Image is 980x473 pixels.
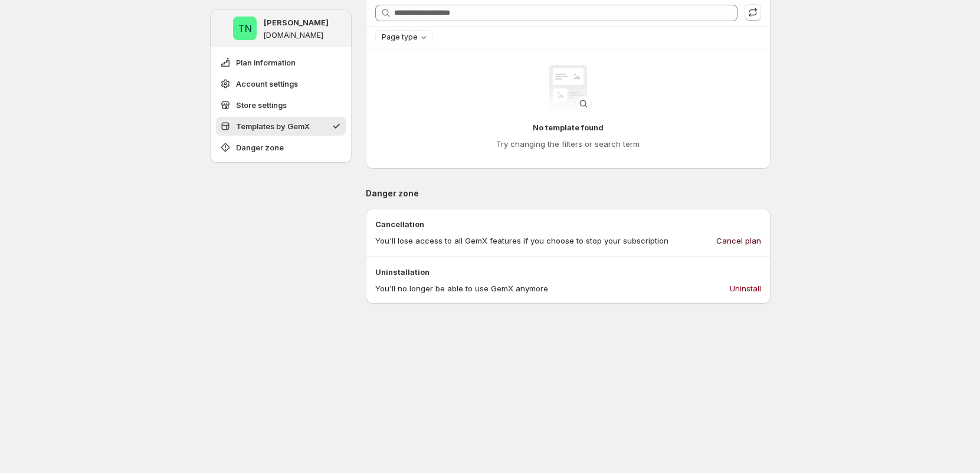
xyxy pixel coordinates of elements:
[730,283,761,294] span: Uninstall
[216,117,346,136] button: Templates by GemX
[533,121,604,133] p: No template found
[238,22,251,34] text: TN
[236,120,310,132] span: Templates by GemX
[375,218,761,230] p: Cancellation
[382,32,418,42] span: Page type
[236,57,296,68] span: Plan information
[264,17,329,28] p: [PERSON_NAME]
[236,78,298,90] span: Account settings
[233,17,257,40] span: Tung Ngo
[216,96,346,114] button: Store settings
[236,142,284,153] span: Danger zone
[376,31,432,44] button: Page type
[366,188,771,199] p: Danger zone
[264,31,323,40] p: [DOMAIN_NAME]
[375,283,548,294] p: You'll no longer be able to use GemX anymore
[216,138,346,157] button: Danger zone
[375,266,761,278] p: Uninstallation
[216,53,346,72] button: Plan information
[723,279,768,298] button: Uninstall
[496,138,640,150] p: Try changing the filters or search term
[375,235,668,247] p: You'll lose access to all GemX features if you choose to stop your subscription
[216,74,346,93] button: Account settings
[236,99,287,111] span: Store settings
[545,65,592,112] img: Empty theme pages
